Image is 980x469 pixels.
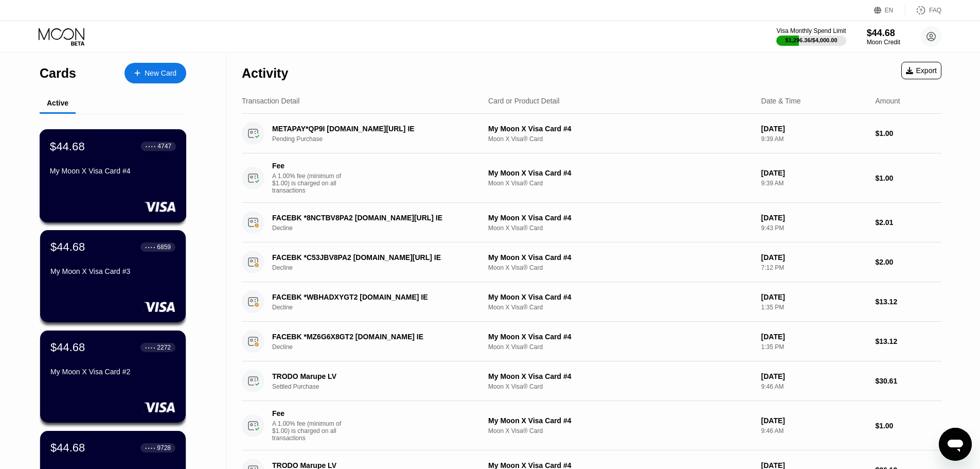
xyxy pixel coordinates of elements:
div: $2.01 [875,218,941,227]
div: [DATE] [761,372,867,380]
div: Decline [272,224,487,232]
div: My Moon X Visa Card #4 [488,333,753,341]
div: 6859 [157,244,171,251]
div: Moon Credit [867,39,900,46]
div: 1:35 PM [761,343,867,351]
div: FACEBK *MZ6G6X8GT2 [DOMAIN_NAME] IEDeclineMy Moon X Visa Card #4Moon X Visa® Card[DATE]1:35 PM$13.12 [242,322,941,361]
div: $13.12 [875,337,941,345]
div: FeeA 1.00% fee (minimum of $1.00) is charged on all transactionsMy Moon X Visa Card #4Moon X Visa... [242,153,941,203]
div: Fee [272,162,344,170]
div: FeeA 1.00% fee (minimum of $1.00) is charged on all transactionsMy Moon X Visa Card #4Moon X Visa... [242,401,941,450]
div: My Moon X Visa Card #2 [50,368,175,376]
div: $44.68● ● ● ●2272My Moon X Visa Card #2 [40,331,186,423]
div: FACEBK *8NCTBV8PA2 [DOMAIN_NAME][URL] IE [272,214,472,222]
div: Settled Purchase [272,383,487,390]
div: FACEBK *WBHADXYGT2 [DOMAIN_NAME] IE [272,293,472,301]
div: Active [47,99,68,107]
div: $44.68● ● ● ●6859My Moon X Visa Card #3 [40,230,186,322]
div: Fee [272,409,344,418]
div: Moon X Visa® Card [488,224,753,232]
div: Cards [40,66,76,81]
div: $44.68● ● ● ●4747My Moon X Visa Card #4 [40,130,186,222]
div: Card or Product Detail [488,97,560,105]
div: Visa Monthly Spend Limit$1,296.36/$4,000.00 [776,27,846,46]
div: Moon X Visa® Card [488,343,753,351]
div: $13.12 [875,298,941,306]
div: $1.00 [875,422,941,430]
div: TRODO Marupe LV [272,372,472,380]
div: Date & Time [761,97,801,105]
div: Moon X Visa® Card [488,383,753,390]
div: My Moon X Visa Card #3 [50,267,175,275]
div: My Moon X Visa Card #4 [488,416,753,425]
div: $44.68 [50,441,85,455]
div: Moon X Visa® Card [488,427,753,435]
div: Moon X Visa® Card [488,264,753,271]
div: ● ● ● ● [145,346,155,349]
div: FACEBK *8NCTBV8PA2 [DOMAIN_NAME][URL] IEDeclineMy Moon X Visa Card #4Moon X Visa® Card[DATE]9:43 ... [242,203,941,242]
div: 9:46 AM [761,383,867,390]
div: Visa Monthly Spend Limit [776,27,846,34]
div: Moon X Visa® Card [488,135,753,143]
div: $1.00 [875,174,941,182]
div: 4747 [157,143,171,150]
div: $44.68 [50,240,85,254]
div: Moon X Visa® Card [488,180,753,187]
div: [DATE] [761,416,867,425]
div: EN [885,7,894,14]
div: [DATE] [761,169,867,177]
div: [DATE] [761,293,867,301]
div: METAPAY*QP9I [DOMAIN_NAME][URL] IEPending PurchaseMy Moon X Visa Card #4Moon X Visa® Card[DATE]9:... [242,114,941,153]
div: METAPAY*QP9I [DOMAIN_NAME][URL] IE [272,125,472,133]
div: FAQ [905,5,941,15]
div: Export [906,66,937,75]
div: 1:35 PM [761,304,867,311]
div: $44.68Moon Credit [867,28,900,46]
div: Decline [272,264,487,271]
div: 9:39 AM [761,135,867,143]
div: Transaction Detail [242,97,299,105]
div: My Moon X Visa Card #4 [488,253,753,262]
div: My Moon X Visa Card #4 [488,372,753,380]
div: $44.68 [50,341,85,354]
div: Decline [272,343,487,351]
div: ● ● ● ● [146,145,156,148]
div: Decline [272,304,487,311]
div: $30.61 [875,377,941,385]
div: FACEBK *C53JBV8PA2 [DOMAIN_NAME][URL] IEDeclineMy Moon X Visa Card #4Moon X Visa® Card[DATE]7:12 ... [242,242,941,282]
div: $44.68 [867,28,900,39]
div: 9728 [157,444,171,451]
div: $2.00 [875,258,941,266]
div: My Moon X Visa Card #4 [50,167,176,175]
div: My Moon X Visa Card #4 [488,293,753,301]
div: $1.00 [875,129,941,137]
div: Export [901,62,941,79]
div: 9:43 PM [761,224,867,232]
div: FACEBK *WBHADXYGT2 [DOMAIN_NAME] IEDeclineMy Moon X Visa Card #4Moon X Visa® Card[DATE]1:35 PM$13.12 [242,282,941,322]
div: My Moon X Visa Card #4 [488,169,753,177]
div: A 1.00% fee (minimum of $1.00) is charged on all transactions [272,172,349,194]
div: TRODO Marupe LVSettled PurchaseMy Moon X Visa Card #4Moon X Visa® Card[DATE]9:46 AM$30.61 [242,361,941,401]
div: EN [874,5,905,15]
div: My Moon X Visa Card #4 [488,214,753,222]
div: $44.68 [50,140,85,153]
div: 2272 [157,344,171,351]
iframe: Button to launch messaging window [939,428,972,461]
div: 9:46 AM [761,427,867,435]
div: [DATE] [761,125,867,133]
div: Moon X Visa® Card [488,304,753,311]
div: FACEBK *MZ6G6X8GT2 [DOMAIN_NAME] IE [272,333,472,341]
div: Amount [875,97,900,105]
div: Activity [242,66,288,81]
div: [DATE] [761,253,867,262]
div: [DATE] [761,214,867,222]
div: FAQ [929,7,941,14]
div: New Card [145,69,176,78]
div: [DATE] [761,333,867,341]
div: 7:12 PM [761,264,867,271]
div: A 1.00% fee (minimum of $1.00) is charged on all transactions [272,420,349,442]
div: ● ● ● ● [145,246,155,249]
div: New Card [124,63,186,83]
div: ● ● ● ● [145,446,155,449]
